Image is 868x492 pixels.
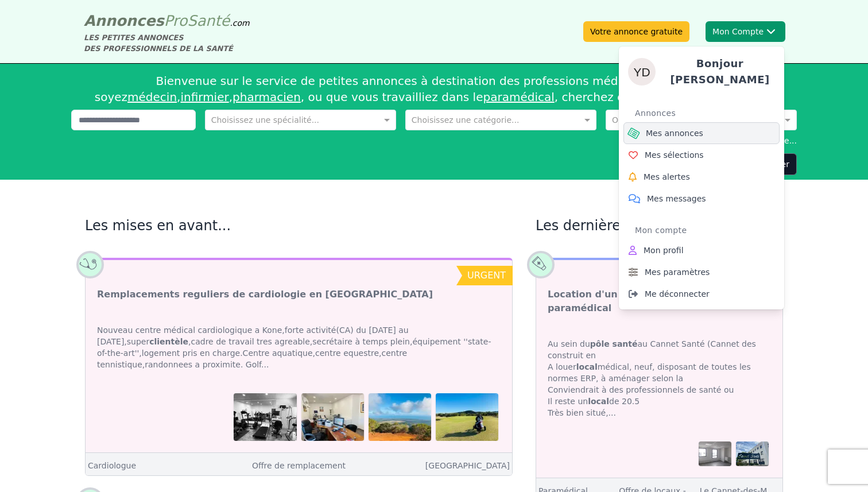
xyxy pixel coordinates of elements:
[623,261,780,283] a: Mes paramètres
[548,288,771,315] a: Location d'un cabinet médical ou paramédical
[706,21,785,42] button: Mon CompteYannick Bonjour [PERSON_NAME]AnnoncesMes annoncesMes sélectionsMes alertesMes messagesM...
[646,127,703,139] span: Mes annonces
[623,283,780,305] a: Me déconnecter
[149,337,188,346] strong: clientèle
[127,90,177,104] a: médecin
[301,393,364,440] img: Remplacements reguliers de cardiologie en Nouvelle Caledonie
[187,12,230,29] span: Santé
[88,461,136,470] a: Cardiologue
[425,461,510,470] a: [GEOGRAPHIC_DATA]
[644,245,684,256] span: Mon profil
[86,313,512,382] div: Nouveau centre médical cardiologique a Kone,forte activité(CA) du [DATE] au [DATE],super ,cadre d...
[644,171,690,183] span: Mes alertes
[85,216,513,235] h2: Les mises en avant...
[71,135,797,146] div: Affiner la recherche...
[234,393,296,440] img: Remplacements reguliers de cardiologie en Nouvelle Caledonie
[645,266,710,278] span: Mes paramètres
[623,122,780,144] a: Mes annonces
[699,441,731,466] img: Location d'un cabinet médical ou paramédical
[736,441,769,466] img: Location d'un cabinet médical ou paramédical
[590,339,638,348] strong: pôle santé
[164,12,188,29] span: Pro
[232,90,301,104] a: pharmacien
[252,461,346,470] a: Offre de remplacement
[84,12,250,29] a: AnnoncesProSanté.com
[71,68,797,110] div: Bienvenue sur le service de petites annonces à destination des professions médicales. Que vous so...
[623,144,780,166] a: Mes sélections
[180,90,228,104] a: infirmier
[483,90,554,104] a: paramédical
[369,393,431,440] img: Remplacements reguliers de cardiologie en Nouvelle Caledonie
[588,397,609,406] strong: local
[436,393,498,440] img: Remplacements reguliers de cardiologie en Nouvelle Caledonie
[536,216,783,235] h2: Les dernières annonces...
[623,188,780,210] a: Mes messages
[230,18,249,28] span: .com
[635,221,780,239] div: Mon compte
[635,104,780,122] div: Annonces
[645,288,710,300] span: Me déconnecter
[665,56,775,88] h4: Bonjour [PERSON_NAME]
[628,58,656,86] img: Yannick
[645,149,704,161] span: Mes sélections
[536,327,782,430] div: Au sein du au Cannet Santé (Cannet des construit en A louer médical, neuf, disposant de toutes le...
[576,362,598,371] strong: local
[97,288,433,301] a: Remplacements reguliers de cardiologie en [GEOGRAPHIC_DATA]
[84,12,164,29] span: Annonces
[583,21,689,42] a: Votre annonce gratuite
[647,193,706,204] span: Mes messages
[623,166,780,188] a: Mes alertes
[467,270,506,281] span: urgent
[623,239,780,261] a: Mon profil
[84,32,250,54] div: LES PETITES ANNONCES DES PROFESSIONNELS DE LA SANTÉ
